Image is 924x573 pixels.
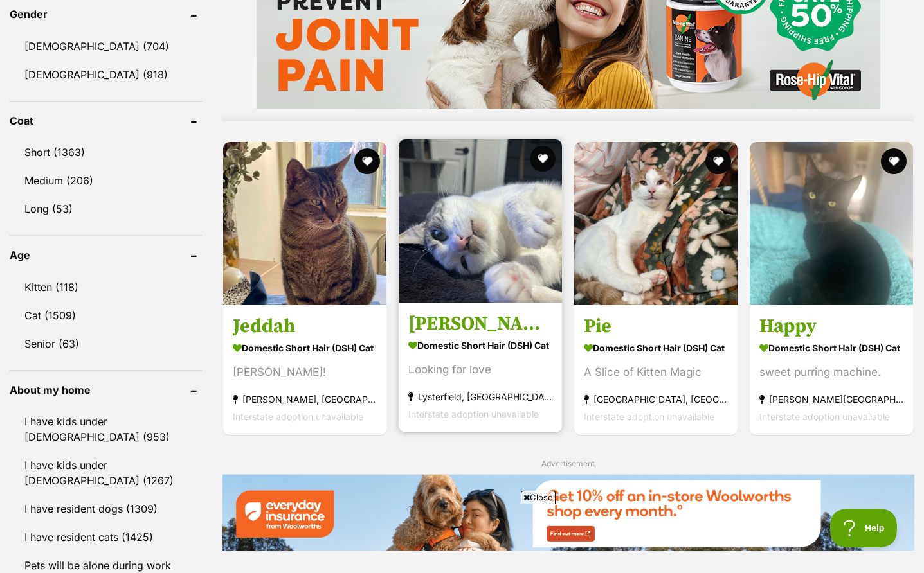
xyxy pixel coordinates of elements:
strong: Domestic Short Hair (DSH) Cat [233,339,377,358]
h3: Pie [584,315,728,339]
strong: Domestic Short Hair (DSH) Cat [584,339,728,358]
a: [DEMOGRAPHIC_DATA] (918) [10,61,203,88]
a: I have resident dogs (1309) [10,495,203,522]
header: Age [10,249,203,261]
button: favourite [705,148,731,174]
img: Happy - Domestic Short Hair (DSH) Cat [750,142,913,305]
div: A Slice of Kitten Magic [584,364,728,382]
strong: Domestic Short Hair (DSH) Cat [759,339,903,358]
a: Long (53) [10,195,203,222]
a: Medium (206) [10,167,203,194]
header: About my home [10,384,203,396]
strong: [PERSON_NAME][GEOGRAPHIC_DATA] [759,391,903,409]
iframe: Advertisement [228,509,696,567]
a: Cat (1509) [10,302,203,329]
div: [PERSON_NAME]! [233,364,377,382]
strong: [PERSON_NAME], [GEOGRAPHIC_DATA] [233,391,377,409]
div: sweet purring machine. [759,364,903,382]
a: [DEMOGRAPHIC_DATA] (704) [10,33,203,60]
img: Pie - Domestic Short Hair (DSH) Cat [574,142,738,305]
h3: Happy [759,315,903,339]
a: Kitten (118) [10,274,203,301]
span: Interstate adoption unavailable [233,412,363,423]
img: Jeddah - Domestic Short Hair (DSH) Cat [223,142,386,305]
a: [PERSON_NAME] Domestic Short Hair (DSH) Cat Looking for love Lysterfield, [GEOGRAPHIC_DATA] Inter... [399,303,562,433]
h3: Jeddah [233,315,377,339]
button: favourite [881,148,907,174]
h3: [PERSON_NAME] [408,312,552,337]
a: I have kids under [DEMOGRAPHIC_DATA] (1267) [10,452,203,494]
strong: Domestic Short Hair (DSH) Cat [408,337,552,355]
span: Interstate adoption unavailable [759,412,890,423]
a: I have resident cats (1425) [10,524,203,551]
span: Close [521,491,556,504]
img: Jerry - Domestic Short Hair (DSH) Cat [399,139,562,303]
div: Looking for love [408,362,552,379]
a: Short (1363) [10,139,203,166]
header: Coat [10,115,203,127]
span: Advertisement [541,459,595,468]
a: Jeddah Domestic Short Hair (DSH) Cat [PERSON_NAME]! [PERSON_NAME], [GEOGRAPHIC_DATA] Interstate a... [223,305,386,436]
iframe: Help Scout Beacon - Open [830,509,898,547]
a: Happy Domestic Short Hair (DSH) Cat sweet purring machine. [PERSON_NAME][GEOGRAPHIC_DATA] Interst... [750,305,913,436]
a: I have kids under [DEMOGRAPHIC_DATA] (953) [10,408,203,450]
button: favourite [354,148,380,174]
header: Gender [10,8,203,20]
a: Everyday Insurance promotional banner [222,474,914,553]
strong: Lysterfield, [GEOGRAPHIC_DATA] [408,389,552,406]
a: Pie Domestic Short Hair (DSH) Cat A Slice of Kitten Magic [GEOGRAPHIC_DATA], [GEOGRAPHIC_DATA] In... [574,305,738,436]
button: favourite [530,146,556,172]
a: Senior (63) [10,330,203,357]
strong: [GEOGRAPHIC_DATA], [GEOGRAPHIC_DATA] [584,391,728,409]
img: Everyday Insurance promotional banner [222,474,914,551]
span: Interstate adoption unavailable [584,412,714,423]
span: Interstate adoption unavailable [408,409,539,420]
